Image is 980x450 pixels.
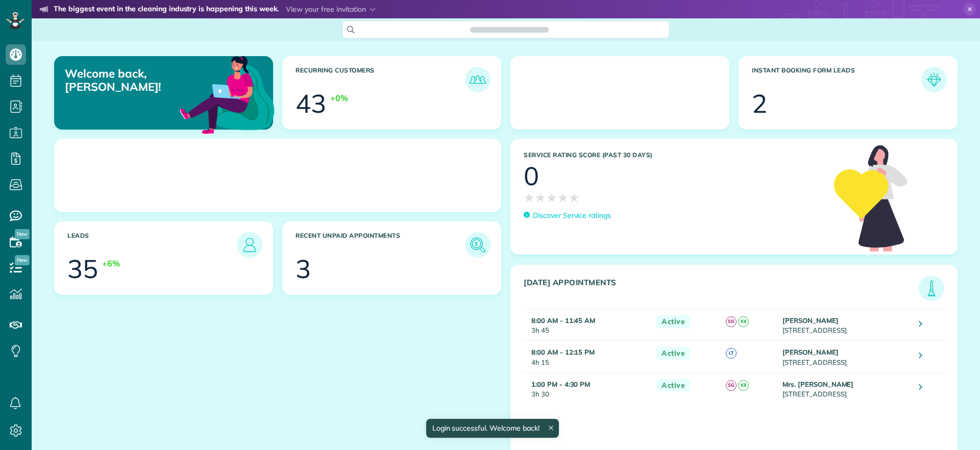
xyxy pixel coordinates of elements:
a: Discover Service ratings [524,210,611,221]
strong: The biggest event in the cleaning industry is happening this week. [54,4,279,15]
span: New [15,255,30,265]
img: icon_leads-1bed01f49abd5b7fead27621c3d59655bb73ed531f8eeb49469d10e621d6b896.png [239,235,260,255]
span: Active [656,347,690,360]
p: Discover Service ratings [533,210,611,221]
span: K8 [738,316,749,327]
span: SG [726,380,737,391]
span: Active [656,315,690,328]
h3: Instant Booking Form Leads [752,67,921,92]
td: [STREET_ADDRESS] [780,372,912,404]
img: icon_unpaid_appointments-47b8ce3997adf2238b356f14209ab4cced10bd1f174958f3ca8f1d0dd7fffeee.png [468,235,488,255]
strong: Mrs. [PERSON_NAME] [782,380,853,388]
div: 35 [67,256,98,282]
img: icon_form_leads-04211a6a04a5b2264e4ee56bc0799ec3eb69b7e499cbb523a139df1d13a81ae0.png [924,69,944,90]
div: 43 [296,91,326,116]
strong: 1:00 PM - 4:30 PM [531,380,590,388]
td: [STREET_ADDRESS] [780,341,912,372]
td: [STREET_ADDRESS] [780,309,912,341]
div: 0 [524,163,539,189]
strong: 8:00 AM - 12:15 PM [531,348,595,356]
strong: 8:00 AM - 11:45 AM [531,316,595,324]
h3: Recurring Customers [296,67,465,92]
td: 3h 45 [524,309,651,341]
h3: Leads [67,232,237,258]
h3: Recent unpaid appointments [296,232,465,258]
div: 3 [296,256,311,282]
span: Active [656,379,690,392]
img: icon_recurring_customers-cf858462ba22bcd05b5a5880d41d6543d210077de5bb9ebc9590e49fd87d84ed.png [468,69,488,90]
span: Search ZenMaid… [480,24,538,35]
h3: Service Rating score (past 30 days) [524,152,824,159]
img: icon_todays_appointments-901f7ab196bb0bea1936b74009e4eb5ffbc2d2711fa7634e0d609ed5ef32b18b.png [921,278,942,298]
span: New [15,229,30,239]
p: Welcome back, [PERSON_NAME]! [65,67,203,94]
td: 4h 15 [524,341,651,372]
strong: [PERSON_NAME] [782,316,839,324]
h3: [DATE] Appointments [524,278,919,301]
span: ★ [524,189,535,207]
div: 2 [752,91,767,116]
img: dashboard_welcome-42a62b7d889689a78055ac9021e634bf52bae3f8056760290aed330b23ab8690.png [178,44,277,143]
span: ★ [569,189,580,207]
strong: [PERSON_NAME] [782,348,839,356]
span: LT [726,348,737,359]
span: SG [726,316,737,327]
td: 3h 30 [524,372,651,404]
span: K8 [738,380,749,391]
div: +6% [102,258,120,269]
span: ★ [557,189,569,207]
div: +0% [330,92,348,104]
div: Login successful. Welcome back! [426,419,558,438]
span: ★ [546,189,557,207]
span: ★ [535,189,546,207]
